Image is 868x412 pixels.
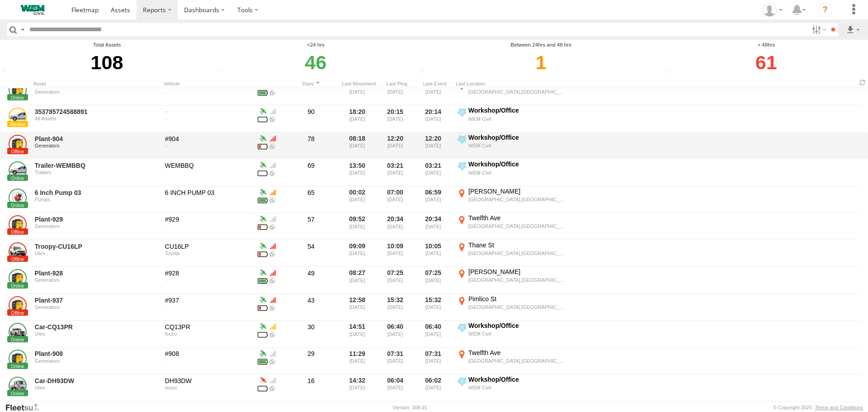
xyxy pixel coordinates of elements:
[35,242,159,251] a: Troopy-CU16LP
[342,268,376,293] div: 08:27 [DATE]
[35,215,159,223] a: Plant-929
[35,269,159,277] a: Plant-928
[164,81,254,87] div: Vehicle
[468,358,567,364] div: [GEOGRAPHIC_DATA],[GEOGRAPHIC_DATA]
[342,375,376,400] div: 14:32 [DATE]
[418,133,452,158] div: 12:20 [DATE]
[165,323,253,331] div: CQ13PR
[35,331,159,336] div: Utes
[342,322,376,346] div: 14:51 [DATE]
[468,106,567,114] div: Workshop/Office
[284,133,338,158] div: 78
[418,106,452,131] div: 20:14 [DATE]
[418,187,452,212] div: 06:59 [DATE]
[35,108,159,116] a: 353785724588891
[258,114,268,123] div: Battery Remaining: 5.23v
[35,296,159,304] a: Plant-937
[380,322,414,346] div: 06:40 [DATE]
[419,41,663,49] div: Between 24hrs and 48 hrs
[468,89,567,95] div: [GEOGRAPHIC_DATA],[GEOGRAPHIC_DATA]
[857,78,868,87] span: Refresh
[342,106,376,131] div: 18:20 [DATE]
[468,322,567,330] div: Workshop/Office
[468,375,567,384] div: Workshop/Office
[342,241,376,266] div: 09:09 [DATE]
[456,241,569,266] label: Click to View Event Location
[33,81,160,87] div: Asset
[665,69,679,76] div: Number of devices that their last movement was greater than 48hrs
[808,23,828,36] label: Search Filter Options
[9,135,27,153] a: View Asset Details
[468,349,567,357] div: Twelfth Ave
[9,189,27,207] a: View Asset Details
[165,385,253,390] div: Isuzu
[215,69,229,76] div: Number of devices that their last movement was within 24 hours
[468,241,567,249] div: Thane St
[165,377,253,385] div: DH93DW
[268,241,278,249] div: GSM Signal = 1
[258,142,268,150] div: Battery Remaining: 3.228v
[342,295,376,320] div: 12:58 [DATE]
[9,350,27,368] a: View Asset Details
[342,81,376,87] div: Click to Sort
[468,187,567,195] div: [PERSON_NAME]
[284,322,338,346] div: 30
[342,349,376,374] div: 11:29 [DATE]
[35,358,159,364] div: Generators
[342,80,376,104] div: 14:33 [DATE]
[258,249,268,257] div: Battery Remaining: 3.52v
[468,214,567,222] div: Twelfth Ave
[456,81,569,87] div: Last Location
[468,384,567,391] div: WEM Civil
[19,23,26,36] label: Search Query
[418,322,452,346] div: 06:40 [DATE]
[165,135,253,143] div: #904
[418,241,452,266] div: 10:05 [DATE]
[380,214,414,239] div: 20:34 [DATE]
[665,49,867,76] div: Click to filter last movement > 48hrs
[9,81,27,99] a: View Asset Details
[9,5,56,15] img: WEMCivilLogo.svg
[456,268,569,293] label: Click to View Event Location
[284,214,338,239] div: 57
[35,197,159,202] div: Pumps
[456,375,569,400] label: Click to View Event Location
[468,133,567,142] div: Workshop/Office
[9,215,27,233] a: View Asset Details
[268,349,278,357] div: GSM Signal = 4
[258,88,268,96] div: Battery Remaining: 4.04v
[258,276,268,284] div: Battery Remaining: 4.074v
[468,196,567,203] div: [GEOGRAPHIC_DATA],[GEOGRAPHIC_DATA]
[380,133,414,158] div: 12:20 [DATE]
[35,89,159,95] div: Generators
[284,81,338,87] div: Click to Sort
[35,189,159,197] a: 6 Inch Pump 03
[419,69,432,76] div: Number of devices that their last movement was between last 24 and 48 hours
[284,106,338,131] div: 90
[165,331,253,336] div: Isuzu
[268,322,278,330] div: GSM Signal = 3
[35,161,159,170] a: Trailer-WEMBBQ
[380,241,414,266] div: 10:09 [DATE]
[456,214,569,239] label: Click to View Event Location
[35,170,159,175] div: Trailers
[468,160,567,168] div: Workshop/Office
[418,268,452,293] div: 07:25 [DATE]
[9,296,27,314] a: View Asset Details
[418,81,452,87] div: Last Event
[9,269,27,287] a: View Asset Details
[418,375,452,400] div: 06:02 [DATE]
[845,23,861,36] label: Export results as...
[380,106,414,131] div: 20:15 [DATE]
[284,349,338,374] div: 29
[665,41,867,49] div: > 48hrs
[35,277,159,283] div: Generators
[418,349,452,374] div: 07:31 [DATE]
[456,349,569,374] label: Click to View Event Location
[468,331,567,337] div: WEM Civil
[258,222,268,230] div: Battery Remaining: 3.478v
[165,350,253,358] div: #908
[456,322,569,346] label: Click to View Event Location
[268,268,278,276] div: GSM Signal = 1
[284,241,338,266] div: 54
